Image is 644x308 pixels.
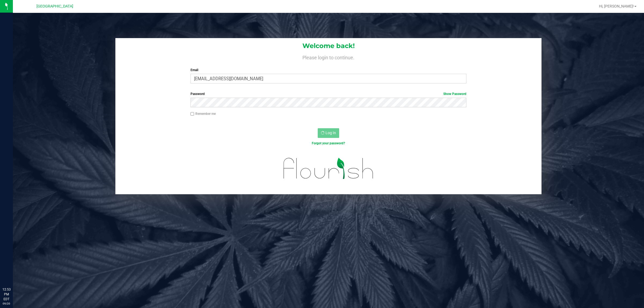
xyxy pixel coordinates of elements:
[2,287,10,302] p: 12:53 PM EDT
[325,131,336,135] span: Log In
[318,128,339,138] button: Log In
[115,42,541,49] h1: Welcome back!
[191,68,467,72] label: Email
[191,92,205,96] span: Password
[599,4,634,8] span: Hi, [PERSON_NAME]!
[2,302,10,306] p: 09/20
[115,54,541,60] h4: Please login to continue.
[191,112,194,116] input: Remember me
[312,141,345,145] a: Forgot your password?
[191,111,216,116] label: Remember me
[275,151,382,186] img: flourish_logo.svg
[36,4,73,9] span: [GEOGRAPHIC_DATA]
[443,92,466,96] a: Show Password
